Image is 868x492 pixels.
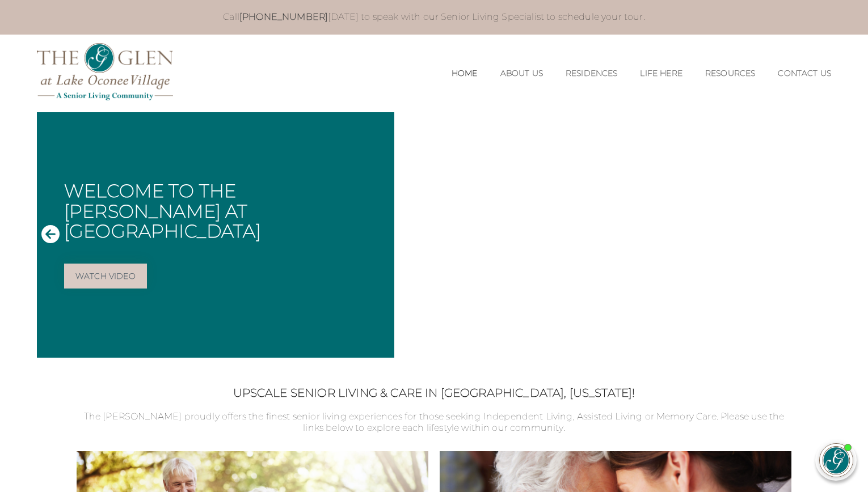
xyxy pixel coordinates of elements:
img: The Glen Lake Oconee Home [37,43,173,100]
iframe: Embedded Vimeo Video [394,112,831,358]
a: Resources [705,69,755,78]
h2: Upscale Senior Living & Care in [GEOGRAPHIC_DATA], [US_STATE]! [77,386,791,400]
button: Next Slide [808,224,827,245]
a: Home [452,69,478,78]
a: Residences [566,69,618,78]
a: Contact Us [778,69,831,78]
h1: Welcome to The [PERSON_NAME] at [GEOGRAPHIC_DATA] [64,181,385,241]
p: Call [DATE] to speak with our Senior Living Specialist to schedule your tour. [55,11,814,23]
a: Life Here [640,69,682,78]
a: Watch Video [64,264,147,289]
img: avatar [820,444,853,477]
div: Slide 1 of 1 [37,112,831,358]
a: About Us [500,69,543,78]
a: [PHONE_NUMBER] [239,11,328,22]
p: The [PERSON_NAME] proudly offers the finest senior living experiences for those seeking Independe... [77,411,791,435]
